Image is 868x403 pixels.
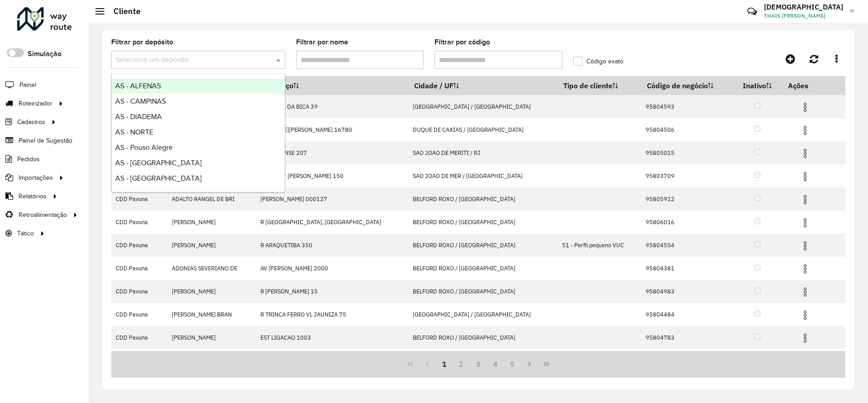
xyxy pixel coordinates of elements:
[111,280,167,303] td: CDD Pavuna
[17,229,34,238] span: Tático
[408,280,557,303] td: BELFORD ROXO / [GEOGRAPHIC_DATA]
[487,355,504,373] button: 4
[408,141,557,164] td: SAO JOAO DE MERITI / RJ
[255,257,408,280] td: AV [PERSON_NAME] 2000
[408,326,557,349] td: BELFORD ROXO / [GEOGRAPHIC_DATA]
[742,2,762,21] a: Contato Rápido
[111,234,167,257] td: CDD Pavuna
[255,211,408,234] td: R [GEOGRAPHIC_DATA], [GEOGRAPHIC_DATA]
[115,97,166,105] span: AS - CAMPINAS
[641,76,733,95] th: Código de negócio
[255,349,408,372] td: AVN [PERSON_NAME] 1130
[408,257,557,280] td: BELFORD ROXO / [GEOGRAPHIC_DATA]
[17,117,45,127] span: Cadastros
[408,164,557,187] td: SAO JOAO DE MER / [GEOGRAPHIC_DATA]
[111,326,167,349] td: CDD Pavuna
[408,76,557,95] th: Cidade / UF
[641,280,733,303] td: 95804983
[19,99,52,108] span: Roteirizador
[641,326,733,349] td: 95804783
[470,355,487,373] button: 3
[641,118,733,141] td: 95804506
[764,12,843,20] span: THAIS [PERSON_NAME]
[115,82,161,90] span: AS - ALFENAS
[167,211,255,234] td: [PERSON_NAME]
[111,37,173,48] label: Filtrar por depósito
[19,80,36,90] span: Painel
[167,234,255,257] td: [PERSON_NAME]
[115,113,162,120] span: AS - DIADEMA
[641,164,733,187] td: 95803709
[641,234,733,257] td: 95804554
[504,355,521,373] button: 5
[111,303,167,326] td: CDD Pavuna
[641,141,733,164] td: 95805015
[557,234,641,257] td: 51 - Perfil pequeno VUC
[408,349,557,372] td: BELFORD ROXO / [GEOGRAPHIC_DATA]
[408,211,557,234] td: BELFORD ROXO / [GEOGRAPHIC_DATA]
[641,187,733,211] td: 95805912
[408,303,557,326] td: [GEOGRAPHIC_DATA] / [GEOGRAPHIC_DATA]
[408,234,557,257] td: BELFORD ROXO / [GEOGRAPHIC_DATA]
[111,73,285,192] ng-dropdown-panel: Options list
[641,95,733,118] td: 95804593
[255,76,408,95] th: Endereço
[408,118,557,141] td: DUQUE DE CAXIAS / [GEOGRAPHIC_DATA]
[408,187,557,211] td: BELFORD ROXO / [GEOGRAPHIC_DATA]
[764,3,843,11] h3: [DEMOGRAPHIC_DATA]
[434,37,490,48] label: Filtrar por código
[255,187,408,211] td: [PERSON_NAME] 000127
[111,187,167,211] td: CDD Pavuna
[115,128,153,136] span: AS - NORTE
[167,349,255,372] td: AL FOODS ALIMENTACAO
[115,159,202,167] span: AS - [GEOGRAPHIC_DATA]
[296,37,348,48] label: Filtrar por nome
[19,210,67,220] span: Retroalimentação
[167,187,255,211] td: ADALTO RANGEL DE BRI
[255,303,408,326] td: R TRINCA FERRO VL JAUNIZA 75
[167,326,255,349] td: [PERSON_NAME]
[573,57,623,66] label: Código exato
[255,280,408,303] td: R [PERSON_NAME] 15
[167,303,255,326] td: [PERSON_NAME] BRAN
[19,173,53,182] span: Importações
[111,211,167,234] td: CDD Pavuna
[436,355,453,373] button: 1
[115,144,173,151] span: AS - Pouso Alegre
[111,257,167,280] td: CDD Pavuna
[19,136,72,145] span: Painel de Sugestão
[167,257,255,280] td: ADONIAS SEVERIANO DE
[521,355,538,373] button: Next Page
[453,355,470,373] button: 2
[557,76,641,95] th: Tipo de cliente
[408,95,557,118] td: [GEOGRAPHIC_DATA] / [GEOGRAPHIC_DATA]
[641,303,733,326] td: 95804484
[782,76,836,95] th: Ações
[255,95,408,118] td: PR PRAIA DA BICA 39
[733,76,782,95] th: Inativo
[641,257,733,280] td: 95804381
[538,355,555,373] button: Last Page
[255,141,408,164] td: FLUMINENSE 207
[255,234,408,257] td: R ARAQUETIBA 350
[255,164,408,187] td: AV Doutor [PERSON_NAME] 150
[641,211,733,234] td: 95806016
[19,192,47,201] span: Relatórios
[255,326,408,349] td: EST LIGACAO 1003
[167,280,255,303] td: [PERSON_NAME]
[17,154,40,164] span: Pedidos
[641,349,733,372] td: 95805099
[104,6,141,16] h2: Cliente
[115,174,202,182] span: AS - [GEOGRAPHIC_DATA]
[255,118,408,141] td: [US_STATE][PERSON_NAME] 16780
[111,349,167,372] td: CDD Pavuna
[28,48,61,59] label: Simulação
